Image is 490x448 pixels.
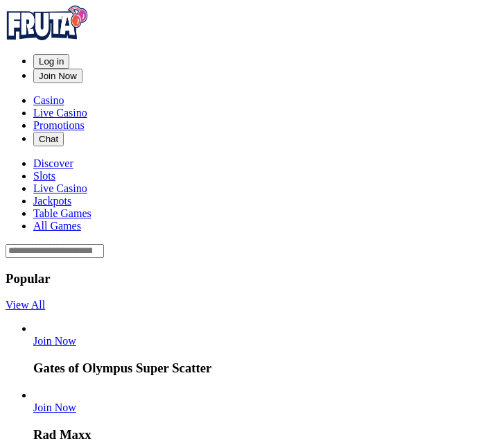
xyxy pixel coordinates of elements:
span: Chat [39,134,58,144]
a: Table Games [33,207,91,219]
a: Rad Maxx [33,402,76,413]
h3: Popular [6,271,484,286]
a: Jackpots [33,195,71,207]
a: Discover [33,157,73,169]
a: gift-inverted iconPromotions [33,119,85,131]
span: Join Now [39,71,77,81]
button: Log in [33,54,69,69]
h3: Gates of Olympus Super Scatter [33,361,484,376]
span: Log in [39,56,64,67]
a: diamond iconCasino [33,94,64,106]
span: Join Now [33,402,76,413]
article: Rad Maxx [33,389,484,442]
a: Gates of Olympus Super Scatter [33,335,76,347]
a: Live Casino [33,182,87,194]
span: Casino [33,94,64,106]
span: Join Now [33,335,76,347]
button: Join Now [33,69,82,83]
nav: Lobby [6,157,484,232]
button: headphones iconChat [33,132,64,146]
a: poker-chip iconLive Casino [33,107,87,119]
span: Live Casino [33,107,87,119]
header: Lobby [6,157,484,258]
h3: Rad Maxx [33,427,484,442]
span: Promotions [33,119,85,131]
a: View All [6,299,45,311]
a: Fruta [6,31,89,42]
a: All Games [33,220,81,232]
img: Fruta [6,6,89,40]
input: Search [6,244,104,258]
article: Gates of Olympus Super Scatter [33,322,484,376]
a: Slots [33,170,55,182]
